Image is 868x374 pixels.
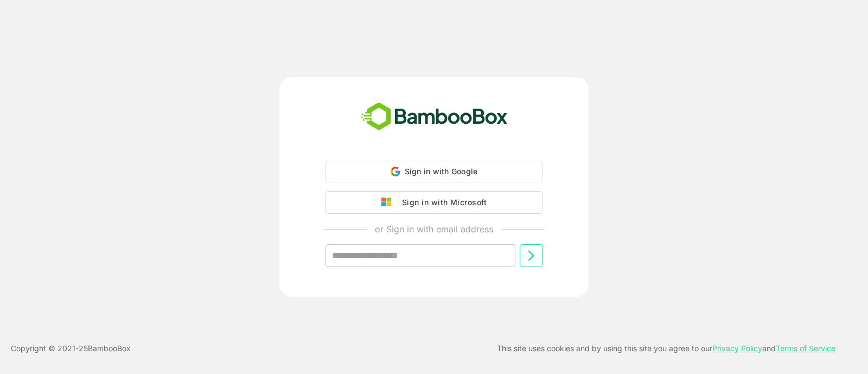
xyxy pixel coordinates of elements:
p: or Sign in with email address [375,223,493,236]
img: bamboobox [355,99,514,135]
a: Privacy Policy [712,344,762,353]
a: Terms of Service [776,344,835,353]
div: Sign in with Google [325,161,542,182]
span: Sign in with Google [405,167,478,176]
div: Sign in with Microsoft [397,195,487,210]
p: Copyright © 2021- 25 BambooBox [11,342,131,355]
button: Sign in with Microsoft [325,191,542,214]
img: google [381,198,397,207]
p: This site uses cookies and by using this site you agree to our and [497,342,835,355]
